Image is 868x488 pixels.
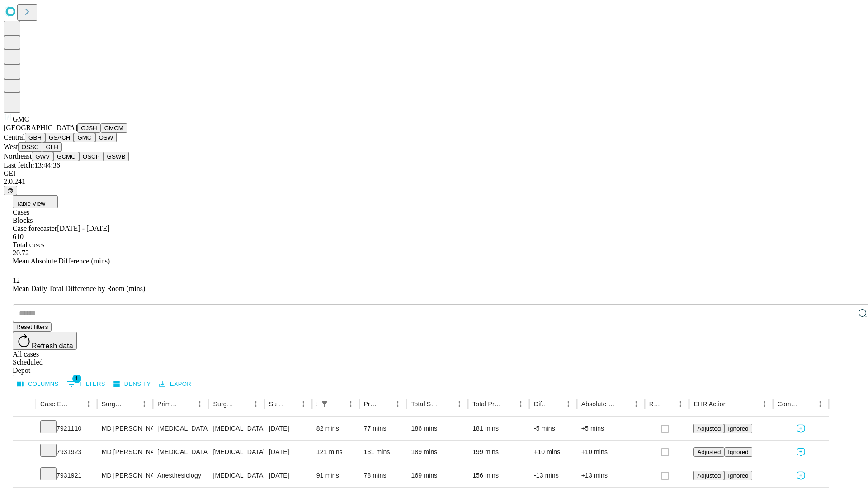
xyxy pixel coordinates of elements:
[111,377,153,391] button: Density
[102,400,124,408] div: Surgeon Name
[728,398,741,410] button: Sort
[649,400,661,408] div: Resolved in EHR
[70,398,82,410] button: Sort
[72,374,81,383] span: 1
[693,447,724,457] button: Adjusted
[693,424,724,433] button: Adjusted
[157,417,204,440] div: [MEDICAL_DATA]
[316,441,355,464] div: 121 mins
[157,400,180,408] div: Primary Service
[674,398,687,410] button: Menu
[472,417,525,440] div: 181 mins
[40,441,93,464] div: 7931923
[534,417,572,440] div: -5 mins
[534,464,572,487] div: -13 mins
[4,133,25,141] span: Central
[18,142,42,152] button: OSSC
[13,322,52,332] button: Reset filters
[758,398,771,410] button: Menu
[213,417,259,440] div: [MEDICAL_DATA] GREATER THAN 50SQ CM
[4,152,32,160] span: Northeast
[13,241,44,249] span: Total cases
[181,398,193,410] button: Sort
[157,441,204,464] div: [MEDICAL_DATA]
[440,398,453,410] button: Sort
[18,421,31,437] button: Expand
[453,398,466,410] button: Menu
[125,398,138,410] button: Sort
[581,417,640,440] div: +5 mins
[514,398,527,410] button: Menu
[316,417,355,440] div: 82 mins
[269,441,307,464] div: [DATE]
[15,377,61,391] button: Select columns
[53,152,79,161] button: GCMC
[661,398,674,410] button: Sort
[32,152,53,161] button: GWV
[697,449,721,455] span: Adjusted
[13,332,77,350] button: Refresh data
[728,425,748,432] span: Ignored
[213,464,259,487] div: [MEDICAL_DATA]
[42,142,61,152] button: GLH
[728,449,748,455] span: Ignored
[364,441,402,464] div: 131 mins
[18,468,31,484] button: Expand
[318,398,331,410] button: Show filters
[724,471,752,480] button: Ignored
[57,225,109,232] span: [DATE] - [DATE]
[4,169,864,178] div: GEI
[472,400,501,408] div: Total Predicted Duration
[630,398,642,410] button: Menu
[379,398,392,410] button: Sort
[472,464,525,487] div: 156 mins
[693,471,724,480] button: Adjusted
[13,285,145,292] span: Mean Daily Total Difference by Room (mins)
[77,123,101,133] button: GJSH
[364,400,378,408] div: Predicted In Room Duration
[392,398,404,410] button: Menu
[534,400,548,408] div: Difference
[82,398,95,410] button: Menu
[411,441,463,464] div: 189 mins
[237,398,250,410] button: Sort
[697,425,721,432] span: Adjusted
[7,187,14,194] span: @
[13,277,20,284] span: 12
[95,133,117,142] button: OSW
[297,398,310,410] button: Menu
[269,400,283,408] div: Surgery Date
[269,417,307,440] div: [DATE]
[13,115,29,123] span: GMC
[45,133,74,142] button: GSACH
[411,400,439,408] div: Total Scheduled Duration
[364,417,402,440] div: 77 mins
[102,441,148,464] div: MD [PERSON_NAME]
[16,200,45,207] span: Table View
[157,464,204,487] div: Anesthesiology
[581,400,616,408] div: Absolute Difference
[411,464,463,487] div: 169 mins
[25,133,45,142] button: GBH
[724,424,752,433] button: Ignored
[102,417,148,440] div: MD [PERSON_NAME]
[102,464,148,487] div: MD [PERSON_NAME]
[549,398,562,410] button: Sort
[562,398,575,410] button: Menu
[40,464,93,487] div: 7931921
[814,398,826,410] button: Menu
[316,464,355,487] div: 91 mins
[617,398,630,410] button: Sort
[13,257,110,265] span: Mean Absolute Difference (mins)
[581,464,640,487] div: +13 mins
[79,152,104,161] button: OSCP
[316,400,317,408] div: Scheduled In Room Duration
[104,152,129,161] button: GSWB
[213,400,236,408] div: Surgery Name
[364,464,402,487] div: 78 mins
[472,441,525,464] div: 199 mins
[502,398,514,410] button: Sort
[801,398,814,410] button: Sort
[13,249,29,257] span: 20.72
[728,472,748,479] span: Ignored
